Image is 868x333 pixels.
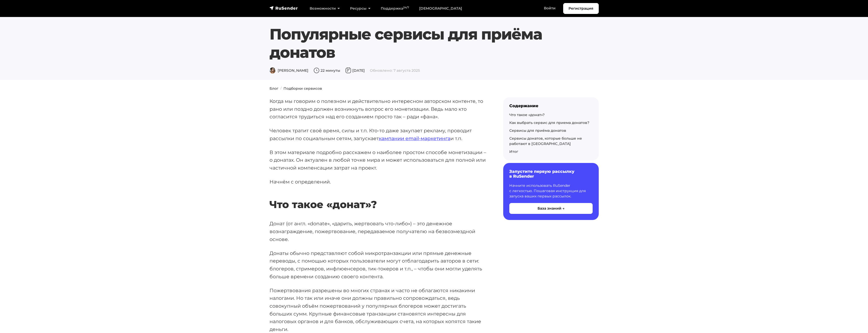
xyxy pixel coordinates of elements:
[509,120,589,125] a: Как выбрать сервис для приема донатов?
[509,203,593,214] button: База знаний →
[539,3,561,13] a: Войти
[509,183,593,199] p: Начните использовать RuSender с легкостью. Пошаговая инструкция для запуска ваших первых рассылок.
[509,149,518,154] a: Итог
[270,149,487,172] p: В этом материале подробно расскажем о наиболее простом способе монетизации – о донатах. Он актуал...
[403,6,409,9] sup: 24/7
[270,178,487,186] p: Начнём с определений.
[278,86,322,91] li: Подборки сервисов
[266,86,602,91] nav: breadcrumb
[345,68,365,73] span: [DATE]
[503,163,599,220] a: Запустите первую рассылку в RuSender Начните использовать RuSender с легкостью. Пошаговая инструк...
[270,183,487,211] h2: Что такое «донат»?
[509,103,593,108] div: Содержание
[414,3,467,14] a: [DEMOGRAPHIC_DATA]
[509,169,593,179] h6: Запустите первую рассылку в RuSender
[509,136,582,146] a: Сервисы донатов, которые больше не работают в [GEOGRAPHIC_DATA]
[313,67,320,73] img: Время чтения
[270,97,487,121] p: Когда мы говорим о полезном и действительно интересном авторском контенте, то рано или поздно дол...
[270,86,278,91] a: Блог
[313,68,340,73] span: 22 минуты
[509,128,566,133] a: Сервисы для приёма донатов
[370,68,420,73] span: Обновлено: 7 августа 2025
[270,25,571,62] h1: Популярные сервисы для приёма донатов
[379,135,450,141] a: кампании email-маркетинга
[509,113,545,117] a: Что такое «донат»?
[270,68,308,73] span: [PERSON_NAME]
[270,127,487,142] p: Человек тратит своё время, силы и т.п. Кто-то даже закупает рекламу, проводит рассылки по социаль...
[305,3,345,14] a: Возможности
[270,220,487,243] p: Донат (от англ. «donate», «дарить, жертвовать что-либо») – это денежное вознаграждение, пожертвов...
[345,67,351,73] img: Дата публикации
[345,3,376,14] a: Ресурсы
[270,6,298,11] img: RuSender
[563,3,599,14] a: Регистрация
[376,3,414,14] a: Поддержка24/7
[270,249,487,281] p: Донаты обычно представляют собой микротранзакции или прямые денежные переводы, с помощью которых ...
